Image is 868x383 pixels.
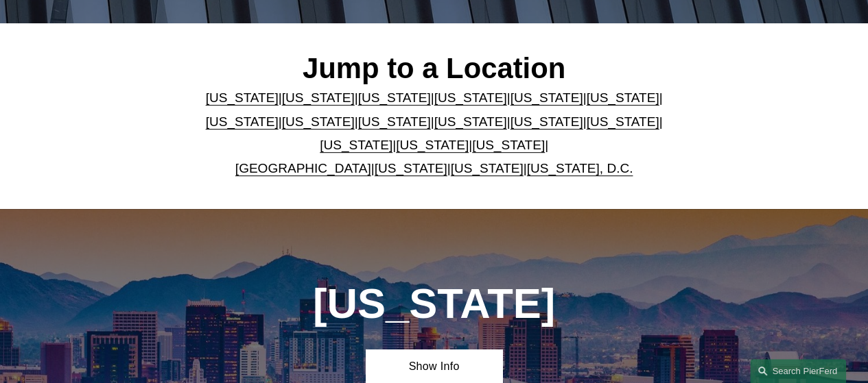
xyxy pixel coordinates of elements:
[472,138,545,152] a: [US_STATE]
[358,90,431,105] a: [US_STATE]
[206,114,279,129] a: [US_STATE]
[510,90,583,105] a: [US_STATE]
[434,114,507,129] a: [US_STATE]
[510,114,583,129] a: [US_STATE]
[282,114,355,129] a: [US_STATE]
[434,90,507,105] a: [US_STATE]
[196,86,672,180] p: | | | | | | | | | | | | | | | | | |
[396,138,469,152] a: [US_STATE]
[320,138,392,152] a: [US_STATE]
[282,90,355,105] a: [US_STATE]
[206,90,279,105] a: [US_STATE]
[586,114,659,129] a: [US_STATE]
[586,90,659,105] a: [US_STATE]
[196,51,672,86] h2: Jump to a Location
[264,280,604,328] h1: [US_STATE]
[235,161,371,175] a: [GEOGRAPHIC_DATA]
[375,161,447,175] a: [US_STATE]
[750,359,846,383] a: Search this site
[527,161,633,175] a: [US_STATE], D.C.
[358,114,431,129] a: [US_STATE]
[451,161,524,175] a: [US_STATE]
